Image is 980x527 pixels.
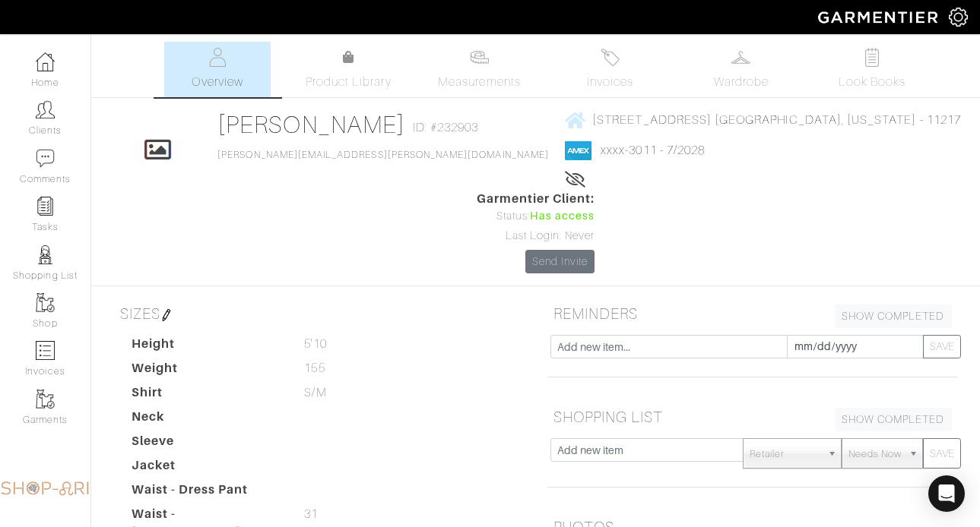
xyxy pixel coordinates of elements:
[688,42,794,97] a: Wardrobe
[160,309,173,321] img: pen-cf24a1663064a2ec1b9c1bd2387e9de7a2fa800b781884d57f21acf72779bad2.png
[557,42,664,97] a: Invoices
[477,228,595,245] div: Last Login: Never
[470,48,489,67] img: measurements-466bbee1fd09ba9460f595b01e5d73f9e2bff037440d3c8f018324cb6cdf7a4a.svg
[36,293,55,312] img: garments-icon-b7da505a4dc4fd61783c78ac3ca0ef83fa9d6f193b1c9dc38574b1d14d53ca28.png
[477,190,595,208] span: Garmentier Client:
[426,42,533,97] a: Measurements
[120,408,293,432] dt: Neck
[835,408,952,431] a: SHOW COMPLETED
[295,49,401,91] a: Product Library
[192,73,243,91] span: Overview
[120,456,293,481] dt: Jacket
[36,52,55,71] img: dashboard-icon-dbcd8f5a0b271acd01030246c82b418ddd0df26cd7fceb0bd07c9910d44c42f6.png
[848,439,902,469] span: Needs Now
[164,42,271,97] a: Overview
[306,73,392,91] span: Product Library
[413,118,479,137] span: ID: #232903
[714,73,769,91] span: Wardrobe
[547,298,958,329] h5: REMINDERS
[120,383,293,408] dt: Shirt
[923,335,961,358] button: SAVE
[750,439,821,469] span: Retailer
[601,48,620,67] img: orders-27d20c2124de7fd6de4e0e44c1d41de31381a507db9b33961299e4e07d508b8c.svg
[304,335,326,353] span: 5'10
[835,305,952,328] a: SHOW COMPLETED
[114,298,525,329] h5: SIZES
[587,73,633,91] span: Invoices
[839,73,906,91] span: Look Books
[550,438,744,462] input: Add new item
[304,383,326,402] span: S/M
[438,73,521,91] span: Measurements
[601,144,705,157] a: xxxx-3011 - 7/2028
[731,48,750,67] img: wardrobe-487a4870c1b7c33e795ec22d11cfc2ed9d08956e64fb3008fe2437562e282088.svg
[208,48,227,67] img: basicinfo-40fd8af6dae0f16599ec9e87c0ef1c0a1fdea2edbe929e3d69a839185d80c458.svg
[120,481,293,505] dt: Waist - Dress Pant
[304,359,325,377] span: 155
[928,475,965,512] div: Open Intercom Messenger
[304,505,318,523] span: 31
[862,48,881,67] img: todo-9ac3debb85659649dc8f770b8b6100bb5dab4b48dedcbae339e5042a72dfd3cc.svg
[217,150,549,160] a: [PERSON_NAME][EMAIL_ADDRESS][PERSON_NAME][DOMAIN_NAME]
[565,141,591,160] img: american_express-1200034d2e149cdf2cc7894a33a747db654cf6f8355cb502592f1d228b2ac700.png
[525,250,595,273] a: Send Invite
[120,335,293,359] dt: Height
[120,359,293,383] dt: Weight
[923,438,961,469] button: SAVE
[819,42,925,97] a: Look Books
[36,341,55,360] img: orders-icon-0abe47150d42831381b5fb84f609e132dff9fe21cb692f30cb5eec754e2cba89.png
[810,4,949,30] img: garmentier-logo-header-white-b43fb05a5012e4ada735d5af1a66efaba907eab6374d6393d1fbf88cb4ef424d.png
[217,111,405,138] a: [PERSON_NAME]
[36,100,55,119] img: clients-icon-6bae9207a08558b7cb47a8932f037763ab4055f8c8b6bfacd5dc20c3e0201464.png
[530,208,595,225] span: Has access
[550,335,788,358] input: Add new item...
[36,197,55,216] img: reminder-icon-8004d30b9f0a5d33ae49ab947aed9ed385cf756f9e5892f1edd6e32f2345188e.png
[36,390,55,409] img: garments-icon-b7da505a4dc4fd61783c78ac3ca0ef83fa9d6f193b1c9dc38574b1d14d53ca28.png
[477,208,595,225] div: Status:
[592,113,961,127] span: [STREET_ADDRESS] [GEOGRAPHIC_DATA], [US_STATE] - 11217
[949,8,968,27] img: gear-icon-white-bd11855cb880d31180b6d7d6211b90ccbf57a29d726f0c71d8c61bd08dd39cc2.png
[547,402,958,432] h5: SHOPPING LIST
[120,432,293,456] dt: Sleeve
[565,110,961,129] a: [STREET_ADDRESS] [GEOGRAPHIC_DATA], [US_STATE] - 11217
[36,245,55,264] img: stylists-icon-eb353228a002819b7ec25b43dbf5f0378dd9e0616d9560372ff212230b889e62.png
[36,149,55,168] img: comment-icon-a0a6a9ef722e966f86d9cbdc48e553b5cf19dbc54f86b18d962a5391bc8f6eb6.png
